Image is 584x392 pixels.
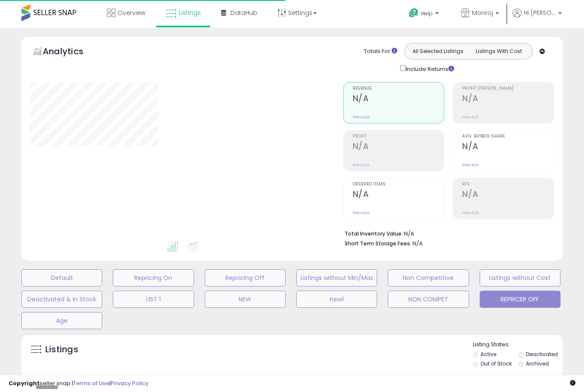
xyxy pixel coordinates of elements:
span: ROI [462,182,554,187]
span: DataHub [230,9,257,17]
h5: Analytics [43,45,100,59]
button: Deactivated & In Stock [21,291,102,308]
button: Repricing On [113,269,194,286]
button: Listings without Cost [480,269,560,286]
h2: N/A [353,141,444,153]
small: Prev: N/A [353,115,369,120]
div: seller snap | | [9,380,148,388]
b: Short Term Storage Fees: [345,240,411,247]
h2: N/A [462,141,554,153]
span: Profit [353,134,444,139]
a: Hi [PERSON_NAME] [513,9,562,28]
small: Prev: N/A [462,115,479,120]
div: Include Returns [394,64,464,74]
small: Prev: N/A [353,162,369,168]
button: new1 [296,291,377,308]
span: Profit [PERSON_NAME] [462,86,554,91]
button: Listings without Min/Max [296,269,377,286]
small: Prev: N/A [462,210,479,215]
div: Totals For [364,47,397,56]
button: Default [21,269,102,286]
b: Total Inventory Value: [345,230,403,237]
span: Help [421,10,433,17]
button: Age [21,312,102,329]
button: REPRICER OFF [480,291,560,308]
span: N/A [413,239,423,248]
h2: N/A [353,94,444,105]
span: Ordered Items [353,182,444,187]
button: Repricing Off [205,269,286,286]
li: N/A [345,228,548,238]
button: Listings With Cost [468,46,530,57]
h2: N/A [462,94,554,105]
button: NON COMPET [388,291,469,308]
small: Prev: N/A [462,162,479,168]
button: All Selected Listings [407,46,469,57]
span: Overview [118,9,145,17]
button: LIST 1 [113,291,194,308]
h2: N/A [353,189,444,201]
span: Hi [PERSON_NAME] [524,9,556,17]
span: Monroj [472,9,493,17]
strong: Copyright [9,379,40,387]
h2: N/A [462,189,554,201]
a: Help [402,1,447,28]
button: Non Competitive [388,269,469,286]
small: Prev: N/A [353,210,369,215]
span: Avg. Buybox Share [462,134,554,139]
span: Listings [179,9,201,17]
i: Get Help [408,8,419,18]
span: Revenue [353,86,444,91]
button: NEW [205,291,286,308]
